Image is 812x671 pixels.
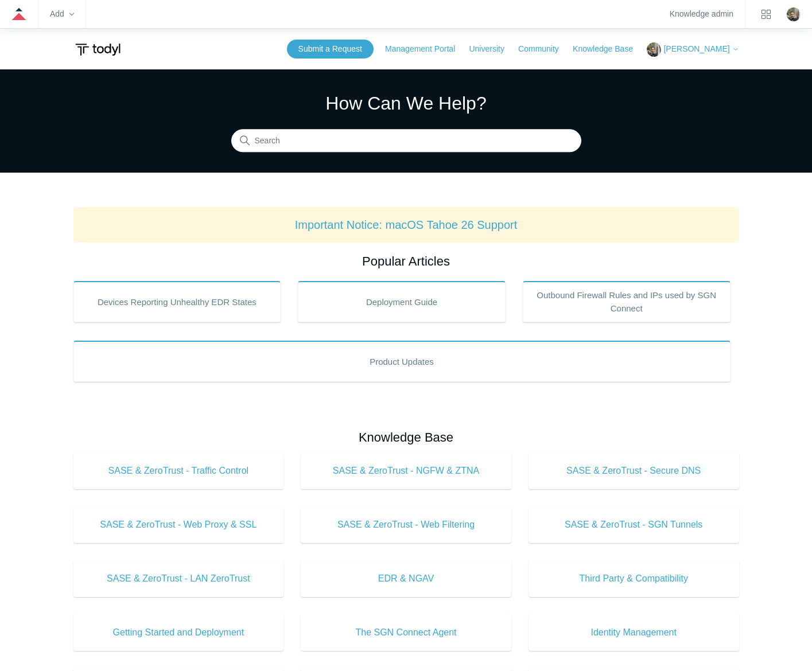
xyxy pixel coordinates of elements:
img: user avatar [787,7,801,21]
a: Deployment Guide [298,281,506,322]
a: SASE & ZeroTrust - NGFW & ZTNA [301,452,511,489]
a: The SGN Connect Agent [301,614,511,651]
a: Important Notice: macOS Tahoe 26 Support [295,219,518,231]
a: Knowledge admin [670,11,733,17]
a: SASE & ZeroTrust - Web Proxy & SSL [73,506,284,543]
span: SASE & ZeroTrust - Web Filtering [318,518,494,532]
a: Third Party & Compatibility [529,560,739,597]
a: Community [518,43,570,55]
a: Devices Reporting Unhealthy EDR States [73,281,281,322]
a: EDR & NGAV [301,560,511,597]
a: Getting Started and Deployment [73,614,284,651]
a: Management Portal [385,43,467,55]
button: [PERSON_NAME] [647,42,739,57]
a: SASE & ZeroTrust - Secure DNS [529,452,739,489]
span: The SGN Connect Agent [318,626,494,639]
img: Todyl Support Center Help Center home page [73,39,122,60]
a: Outbound Firewall Rules and IPs used by SGN Connect [523,281,731,322]
zd-hc-trigger: Add [50,11,74,17]
span: EDR & NGAV [318,572,494,586]
span: [PERSON_NAME] [663,44,729,53]
h1: How Can We Help? [231,89,581,117]
a: Product Updates [73,341,731,382]
span: Third Party & Compatibility [546,572,722,586]
span: SASE & ZeroTrust - Web Proxy & SSL [91,518,267,532]
h2: Popular Articles [73,252,739,271]
a: SASE & ZeroTrust - SGN Tunnels [529,506,739,543]
a: Knowledge Base [573,43,644,55]
span: SASE & ZeroTrust - LAN ZeroTrust [91,572,267,586]
a: University [469,43,515,55]
input: Search [231,130,581,153]
span: SASE & ZeroTrust - Traffic Control [91,464,267,478]
span: Getting Started and Deployment [91,626,267,639]
a: SASE & ZeroTrust - Web Filtering [301,506,511,543]
h2: Knowledge Base [73,428,739,447]
a: SASE & ZeroTrust - LAN ZeroTrust [73,560,284,597]
span: SASE & ZeroTrust - SGN Tunnels [546,518,722,532]
span: SASE & ZeroTrust - NGFW & ZTNA [318,464,494,478]
span: SASE & ZeroTrust - Secure DNS [546,464,722,478]
a: Identity Management [529,614,739,651]
a: Submit a Request [287,40,374,58]
a: SASE & ZeroTrust - Traffic Control [73,452,284,489]
span: Identity Management [546,626,722,639]
zd-hc-trigger: Click your profile icon to open the profile menu [787,7,801,21]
